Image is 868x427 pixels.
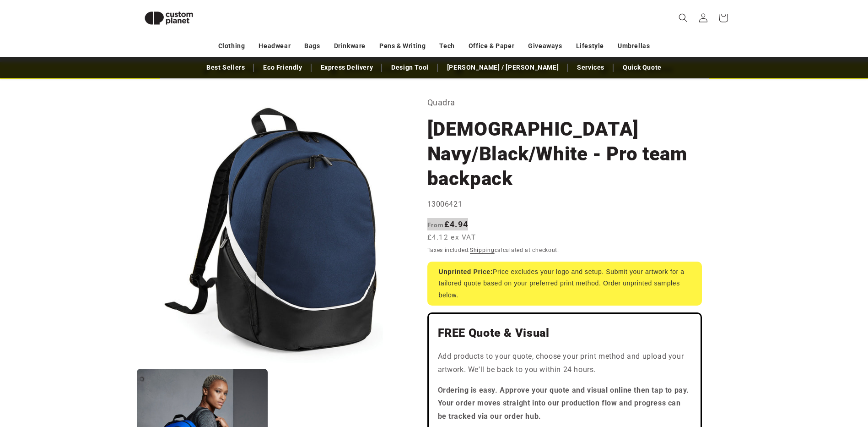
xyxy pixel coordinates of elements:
[439,38,454,54] a: Tech
[316,60,378,76] a: Express Delivery
[618,38,650,54] a: Umbrellas
[427,200,463,208] span: 13006421
[469,38,514,54] a: Office & Paper
[618,60,666,76] a: Quick Quote
[442,60,563,76] a: [PERSON_NAME] / [PERSON_NAME]
[427,117,702,191] h1: [DEMOGRAPHIC_DATA] Navy/Black/White - Pro team backpack
[387,60,433,76] a: Design Tool
[715,328,868,427] iframe: Chat Widget
[438,350,691,377] p: Add products to your quote, choose your print method and upload your artwork. We'll be back to yo...
[202,60,249,76] a: Best Sellers
[673,8,693,28] summary: Search
[137,4,201,33] img: Custom Planet
[438,386,690,421] strong: Ordering is easy. Approve your quote and visual online then tap to pay. Your order moves straight...
[259,60,307,76] a: Eco Friendly
[427,246,702,255] div: Taxes included. calculated at checkout.
[304,38,320,54] a: Bags
[427,219,469,229] strong: £4.94
[572,60,609,76] a: Services
[438,326,691,340] h2: FREE Quote & Visual
[439,268,493,275] strong: Unprinted Price:
[259,38,291,54] a: Headwear
[334,38,366,54] a: Drinkware
[576,38,604,54] a: Lifestyle
[427,95,702,110] p: Quadra
[379,38,426,54] a: Pens & Writing
[528,38,562,54] a: Giveaways
[218,38,245,54] a: Clothing
[470,247,495,253] a: Shipping
[427,221,444,229] span: From
[427,232,476,243] span: £4.12 ex VAT
[427,262,702,306] div: Price excludes your logo and setup. Submit your artwork for a tailored quote based on your prefer...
